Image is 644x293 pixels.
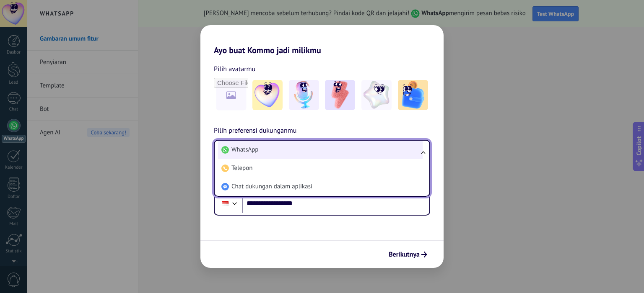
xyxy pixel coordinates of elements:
span: Pilih avatarmu [214,64,255,75]
img: -4.jpeg [361,80,392,110]
span: Telepon [231,164,252,172]
span: Pilih preferensi dukunganmu [214,126,296,136]
img: -5.jpeg [398,80,428,110]
span: Chat dukungan dalam aplikasi [231,182,312,191]
img: -3.jpeg [325,80,355,110]
span: Berikutnya [389,252,420,257]
img: -1.jpeg [252,80,283,110]
div: Indonesia: + 62 [217,195,233,212]
img: -2.jpeg [289,80,319,110]
span: WhatsApp [231,146,258,154]
h2: Ayo buat Kommo jadi milikmu [200,25,444,55]
button: Berikutnya [385,247,431,262]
